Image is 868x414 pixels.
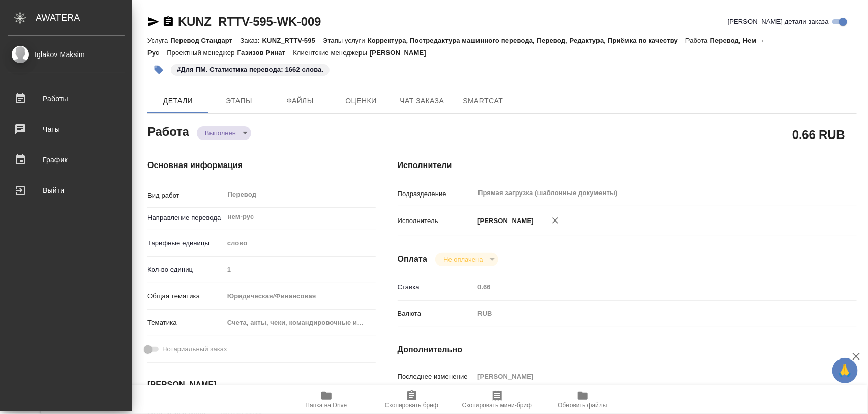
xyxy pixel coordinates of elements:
h4: Оплата [398,253,428,265]
span: Оценки [337,95,385,107]
span: Для ПМ. Статистика перевода: 1662 слова. [170,65,331,73]
div: Юридическая/Финансовая [224,288,376,305]
span: SmartCat [459,95,507,107]
p: Заказ: [240,37,262,44]
span: 🙏 [836,360,854,381]
h4: Дополнительно [398,344,857,356]
p: Проектный менеджер [167,49,237,57]
button: Папка на Drive [284,385,369,414]
div: AWATERA [36,8,132,28]
button: Не оплачена [440,255,486,264]
p: Работа [685,37,710,44]
span: [PERSON_NAME] детали заказа [728,17,829,27]
a: Выйти [3,178,130,203]
a: Чаты [3,117,130,142]
div: RUB [474,305,818,322]
div: слово [224,235,376,252]
button: Скопировать мини-бриф [455,385,540,414]
p: [PERSON_NAME] [474,216,534,226]
p: Исполнитель [398,216,474,226]
div: Iglakov Maksim [8,49,125,60]
span: Папка на Drive [306,402,347,409]
div: Чаты [8,122,125,137]
p: Корректура, Постредактура машинного перевода, Перевод, Редактура, Приёмка по качеству [368,37,685,44]
p: Клиентские менеджеры [293,49,370,57]
a: Работы [3,86,130,112]
button: Удалить исполнителя [544,209,566,232]
p: Подразделение [398,189,474,199]
p: Вид работ [147,190,224,201]
button: Обновить файлы [540,385,625,414]
button: Добавить тэг [147,59,170,81]
button: Выполнен [202,129,239,137]
p: Ставка [398,282,474,292]
p: Перевод Стандарт [170,37,240,44]
p: Тарифные единицы [147,238,224,249]
span: Нотариальный заказ [162,344,227,354]
p: Направление перевода [147,213,224,223]
p: Услуга [147,37,170,44]
button: Скопировать ссылку для ЯМессенджера [147,16,160,28]
div: Работы [8,91,125,106]
span: Файлы [276,95,324,107]
span: Детали [154,95,202,107]
h4: [PERSON_NAME] [147,379,357,391]
h4: Основная информация [147,159,357,172]
div: График [8,152,125,168]
div: Счета, акты, чеки, командировочные и таможенные документы [224,314,376,332]
a: График [3,147,130,173]
div: Выполнен [197,126,251,140]
span: Чат заказа [398,95,446,107]
h4: Исполнители [398,159,857,172]
p: Общая тематика [147,291,224,301]
p: KUNZ_RTTV-595 [262,37,323,44]
div: Выполнен [435,253,498,266]
p: Тематика [147,318,224,328]
input: Пустое поле [224,262,376,277]
p: Последнее изменение [398,372,474,382]
button: Скопировать ссылку [162,16,174,28]
div: Выйти [8,183,125,198]
button: 🙏 [832,358,858,383]
span: Этапы [215,95,263,107]
input: Пустое поле [474,369,818,384]
span: Скопировать мини-бриф [462,402,532,409]
a: KUNZ_RTTV-595-WK-009 [178,15,321,29]
button: Скопировать бриф [369,385,455,414]
h2: 0.66 RUB [792,126,845,143]
p: [PERSON_NAME] [370,49,434,57]
h2: Работа [147,122,189,140]
span: Обновить файлы [558,402,607,409]
p: #Для ПМ. Статистика перевода: 1662 слова. [177,65,323,75]
p: Валюта [398,309,474,319]
input: Пустое поле [474,280,818,294]
p: Газизов Ринат [237,49,293,57]
span: Скопировать бриф [385,402,438,409]
p: Этапы услуги [323,37,368,44]
p: Кол-во единиц [147,265,224,275]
